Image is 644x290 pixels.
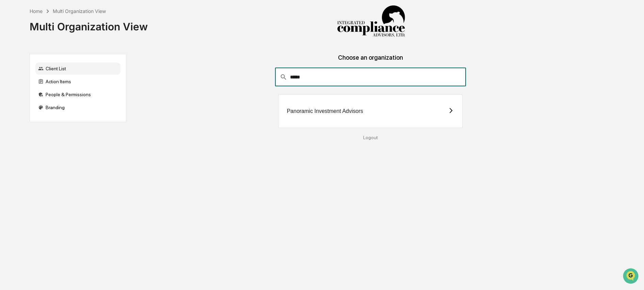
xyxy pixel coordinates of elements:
div: Multi Organization View [53,8,106,14]
img: Integrated Compliance Advisors [337,5,405,38]
a: 🗄️Attestations [47,83,87,96]
div: 🖐️ [7,87,12,92]
span: Preclearance [14,86,44,93]
iframe: Open customer support [622,267,641,286]
div: Action Items [35,75,120,88]
div: 🗄️ [49,87,55,92]
button: Start new chat [116,54,124,62]
div: Client List [35,62,120,75]
img: 1746055101610-c473b297-6a78-478c-a979-82029cc54cd1 [7,52,19,64]
div: People & Permissions [35,88,120,101]
p: How can we help? [7,14,124,25]
div: Panoramic Investment Advisors [287,108,363,114]
div: Branding [35,101,120,114]
div: We're available if you need us! [23,59,86,64]
a: 🔎Data Lookup [4,96,46,108]
div: 🔎 [7,100,12,105]
a: 🖐️Preclearance [4,83,47,96]
div: Choose an organization [132,54,609,68]
div: Home [30,8,43,14]
div: Multi Organization View [30,15,148,33]
a: Powered byPylon [48,115,82,121]
div: Start new chat [23,52,112,59]
span: Data Lookup [14,99,43,106]
span: Pylon [68,116,82,121]
span: Attestations [56,86,84,93]
div: consultant-dashboard__filter-organizations-search-bar [275,68,466,86]
div: Logout [132,135,609,140]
